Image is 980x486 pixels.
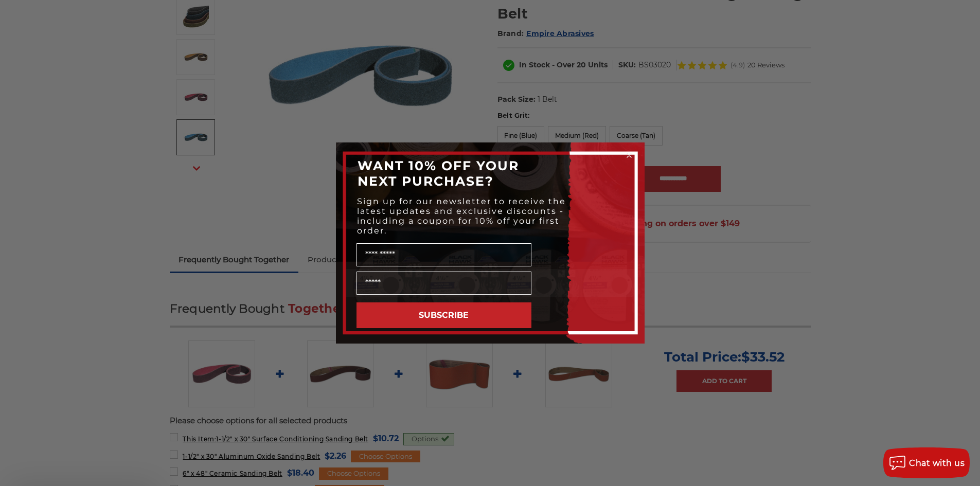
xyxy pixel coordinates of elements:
button: Close dialog [624,150,634,160]
span: Chat with us [909,458,965,468]
button: Chat with us [883,447,970,478]
span: WANT 10% OFF YOUR NEXT PURCHASE? [358,158,519,189]
span: Sign up for our newsletter to receive the latest updates and exclusive discounts - including a co... [357,196,566,236]
input: Email [357,272,531,295]
button: SUBSCRIBE [357,302,531,328]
